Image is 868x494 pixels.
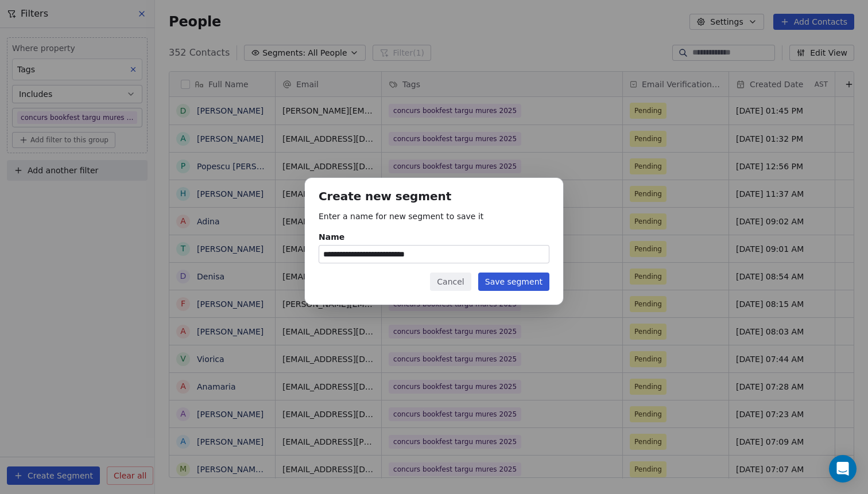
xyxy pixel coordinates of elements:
[319,231,549,243] div: Name
[319,211,549,222] p: Enter a name for new segment to save it
[430,273,471,291] button: Cancel
[319,246,549,263] input: Name
[478,273,549,291] button: Save segment
[319,192,549,204] h1: Create new segment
